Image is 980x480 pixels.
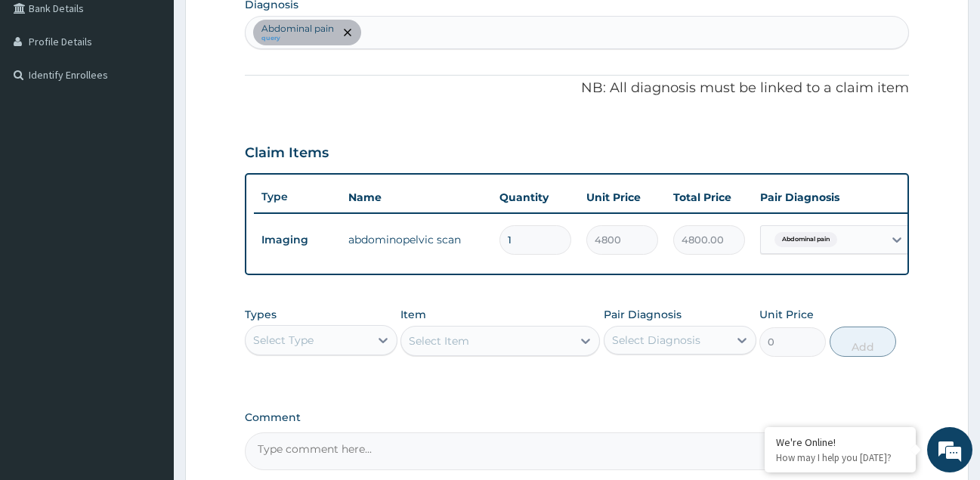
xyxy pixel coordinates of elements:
p: NB: All diagnosis must be linked to a claim item [245,79,910,98]
th: Name [341,182,492,212]
th: Quantity [492,182,579,212]
label: Pair Diagnosis [604,307,682,322]
p: Abdominal pain [261,23,334,35]
td: Imaging [254,226,341,254]
th: Pair Diagnosis [753,182,919,212]
h3: Claim Items [245,145,329,162]
div: We're Online! [776,435,904,449]
div: Minimize live chat window [248,8,284,44]
div: Select Diagnosis [612,333,700,348]
span: Abdominal pain [774,232,837,247]
small: query [261,35,334,42]
label: Types [245,308,277,321]
label: Comment [245,411,910,424]
th: Type [254,183,341,211]
th: Unit Price [579,182,666,212]
label: Unit Price [759,307,814,322]
img: d_794563401_company_1708531726252_794563401 [28,76,61,113]
div: Select Type [253,333,314,348]
span: remove selection option [341,26,354,39]
p: How may I help you today? [776,451,904,464]
button: Add [830,327,896,357]
textarea: Type your message and hit 'Enter' [8,320,288,373]
th: Total Price [666,182,753,212]
label: Item [400,307,426,322]
span: We're online! [88,144,209,296]
td: abdominopelvic scan [341,225,492,255]
div: Chat with us now [79,85,254,104]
